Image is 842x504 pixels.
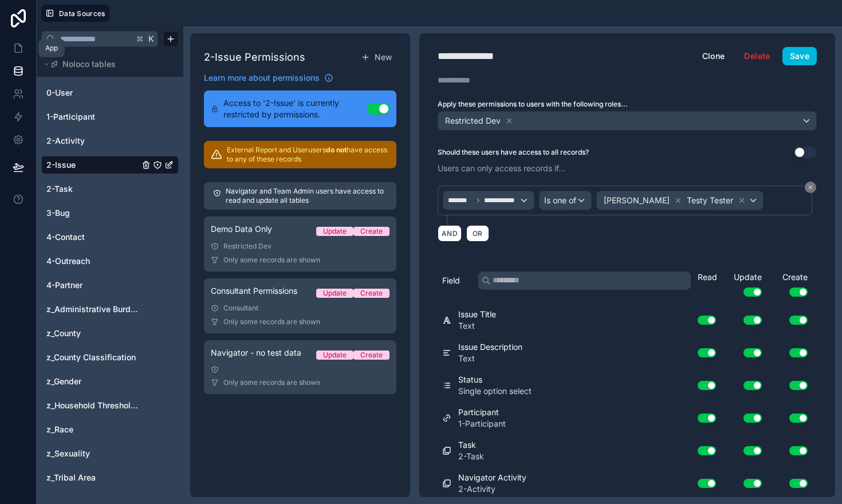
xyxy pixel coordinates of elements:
span: 0-User [46,87,73,99]
div: Create [360,227,383,236]
a: z_Race [46,424,139,435]
button: AND [438,225,462,242]
p: Navigator and Team Admin users have access to read and update all tables [226,187,387,205]
div: 4-Contact [41,228,179,246]
div: 3-Bug [41,204,179,222]
div: 2-Issue [41,156,179,174]
a: z_County [46,328,139,339]
span: Noloco tables [62,58,116,70]
span: Issue Description [458,341,522,353]
span: 2-Issue [46,159,76,171]
span: Learn more about permissions [204,72,320,84]
span: Only some records are shown [223,317,320,326]
p: External Report and User users have access to any of these records [227,145,389,164]
button: Restricted Dev [438,111,817,131]
div: z_County Classification [41,348,179,367]
span: Single option select [458,385,532,397]
span: Testy Tester [687,195,733,206]
a: z_Sexuality [46,448,139,459]
span: Task [458,439,484,451]
div: Read [698,271,721,283]
span: Navigator - no test data [211,347,301,359]
div: Create [360,351,383,360]
span: 4-Outreach [46,255,90,267]
a: z_County Classification [46,352,139,363]
a: Learn more about permissions [204,72,333,84]
div: Consultant [211,304,389,313]
div: Update [721,271,766,297]
div: z_Administrative Burden [41,300,179,318]
h1: 2-Issue Permissions [204,49,305,65]
span: 1-Participant [46,111,95,123]
a: z_Administrative Burden [46,304,139,315]
span: Status [458,374,532,385]
div: Create [360,289,383,298]
span: 2-Activity [46,135,85,147]
span: z_Race [46,424,73,435]
label: Apply these permissions to users with the following roles... [438,100,817,109]
span: z_County [46,328,81,339]
a: 0-User [46,87,139,99]
span: Only some records are shown [223,255,320,265]
span: z_County Classification [46,352,136,363]
span: Participant [458,407,506,418]
a: 4-Contact [46,231,139,243]
p: Users can only access records if... [438,163,817,174]
span: Only some records are shown [223,378,320,387]
button: [PERSON_NAME]Testy Tester [596,191,764,210]
div: z_Race [41,420,179,439]
a: 1-Participant [46,111,139,123]
span: 3-Bug [46,207,70,219]
div: z_Gender [41,372,179,391]
button: Noloco tables [41,56,172,72]
button: Is one of [539,191,592,210]
a: 4-Outreach [46,255,139,267]
span: Issue Title [458,309,496,320]
div: Update [323,227,347,236]
a: 2-Task [46,183,139,195]
span: 2-Activity [458,483,526,495]
div: Restricted Dev [211,242,389,251]
span: K [147,35,155,43]
a: Navigator - no test dataUpdateCreateOnly some records are shown [204,340,396,394]
a: Demo Data OnlyUpdateCreateRestricted DevOnly some records are shown [204,216,396,271]
div: z_Tribal Area [41,468,179,487]
div: 0-User [41,84,179,102]
div: 4-Partner [41,276,179,294]
span: Demo Data Only [211,223,272,235]
button: New [356,47,396,68]
div: z_Household Thresholds [41,396,179,415]
span: New [375,52,392,63]
a: Consultant PermissionsUpdateCreateConsultantOnly some records are shown [204,278,396,333]
span: Access to '2-Issue' is currently restricted by permissions. [223,97,367,120]
span: z_Tribal Area [46,472,96,483]
span: Field [442,275,460,286]
div: Create [766,271,812,297]
a: z_Household Thresholds [46,400,139,411]
a: 3-Bug [46,207,139,219]
div: Update [323,289,347,298]
span: 2-Task [458,451,484,462]
label: Should these users have access to all records? [438,148,589,157]
span: Is one of [544,195,576,206]
div: 1-Participant [41,108,179,126]
span: [PERSON_NAME] [604,195,670,206]
div: z_Sexuality [41,444,179,463]
span: z_Sexuality [46,448,90,459]
div: z_County [41,324,179,342]
span: OR [470,229,485,238]
a: z_Gender [46,376,139,387]
span: Text [458,353,522,364]
button: Data Sources [41,5,109,22]
div: 2-Task [41,180,179,198]
button: Clone [695,47,733,65]
span: 4-Contact [46,231,85,243]
span: Navigator Activity [458,472,526,483]
button: Save [782,47,817,65]
span: Consultant Permissions [211,285,297,297]
div: 2-Activity [41,132,179,150]
a: 4-Partner [46,279,139,291]
span: 1-Participant [458,418,506,430]
span: Text [458,320,496,332]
